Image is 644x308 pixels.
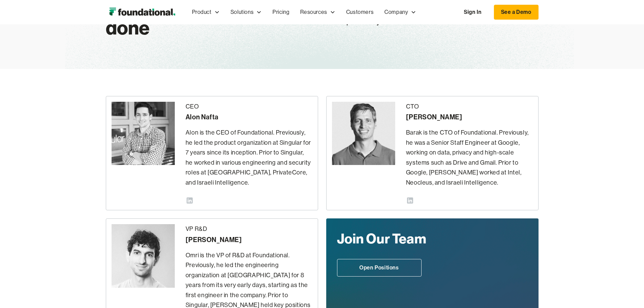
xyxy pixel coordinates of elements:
p: Alon is the CEO of Foundational. Previously, he led the product organization at Singular for 7 ye... [186,128,312,188]
a: See a Demo [494,5,539,20]
div: Join Our Team [337,229,478,248]
div: Resources [300,8,327,17]
a: Pricing [267,1,295,23]
div: Solutions [225,1,267,23]
iframe: Chat Widget [522,230,644,308]
div: Solutions [231,8,254,17]
a: Open Positions [337,259,422,277]
img: Barak Forgoun - CTO [332,102,395,165]
a: Sign In [457,5,488,19]
div: CTO [406,102,533,112]
img: Foundational Logo [106,5,178,19]
div: Product [192,8,212,17]
div: [PERSON_NAME] [406,112,533,122]
a: Customers [341,1,379,23]
div: CEO [186,102,312,112]
div: [PERSON_NAME] [186,234,312,245]
img: Alon Nafta - CEO [112,102,175,165]
div: Company [384,8,408,17]
div: Product [187,1,225,23]
img: Omri Ildis - VP R&D [112,224,175,287]
a: home [106,5,178,19]
div: VP R&D [186,224,312,234]
div: Alon Nafta [186,112,312,122]
p: Barak is the CTO of Foundational. Previously, he was a Senior Staff Engineer at Google, working o... [406,128,533,188]
div: Resources [295,1,340,23]
div: Company [379,1,422,23]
